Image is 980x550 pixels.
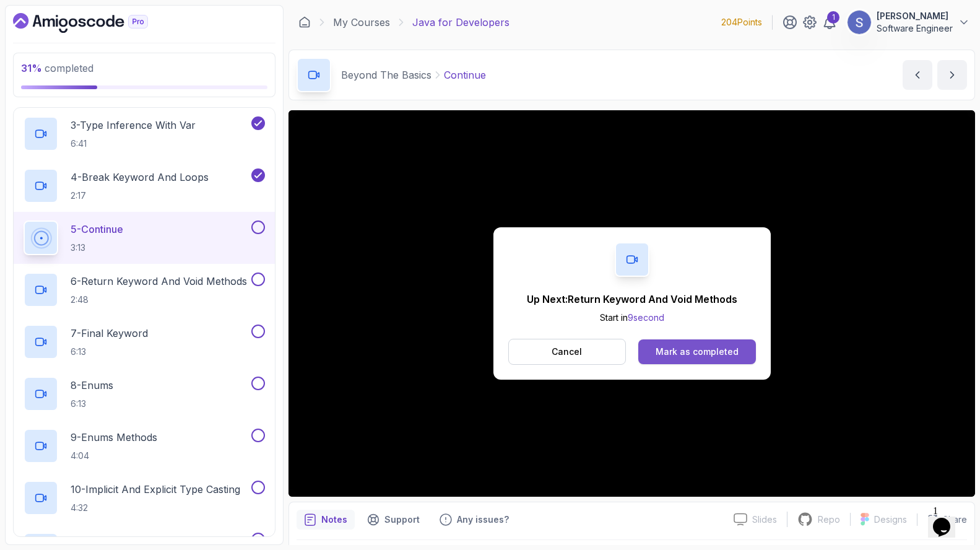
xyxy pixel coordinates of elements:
p: Support [384,513,420,526]
button: next content [937,60,967,90]
p: 8 - Enums [71,378,113,393]
button: 7-Final Keyword6:13 [24,325,265,359]
p: 7 - Final Keyword [71,326,148,341]
p: 3 - Type Inference With Var [71,118,196,133]
p: Software Engineer [877,22,953,35]
button: 5-Continue3:13 [24,220,265,255]
span: completed [21,62,93,74]
button: previous content [903,60,932,90]
p: 2:17 [71,190,209,202]
span: 9 second [628,312,664,323]
button: Support button [360,510,427,530]
a: My Courses [333,15,390,30]
iframe: 5 - Continue [288,110,975,497]
p: [PERSON_NAME] [877,10,953,22]
button: Feedback button [432,510,516,530]
span: 31 % [21,62,42,74]
button: 3-Type Inference With Var6:41 [24,116,265,151]
p: 9 - Enums Methods [71,430,157,445]
p: 11 - Global And Local Variables [71,534,210,549]
button: 10-Implicit And Explicit Type Casting4:32 [24,481,265,515]
p: 5 - Continue [71,222,123,237]
a: 1 [822,15,837,30]
p: Java for Developers [412,15,510,30]
p: 3:13 [71,242,123,254]
button: notes button [297,510,355,530]
a: Dashboard [13,13,176,33]
button: 9-Enums Methods4:04 [24,429,265,463]
button: 6-Return Keyword And Void Methods2:48 [24,273,265,307]
p: Slides [752,513,777,526]
p: 6:13 [71,346,148,358]
div: Mark as completed [656,346,739,358]
button: Cancel [508,339,627,365]
p: 6:41 [71,137,196,150]
div: 1 [827,11,839,24]
p: Start in [527,312,737,324]
button: Share [917,513,967,526]
button: 4-Break Keyword And Loops2:17 [24,168,265,203]
p: 4:32 [71,502,240,514]
p: Any issues? [457,513,509,526]
p: 6:13 [71,398,113,410]
button: 8-Enums6:13 [24,377,265,411]
a: Dashboard [298,16,311,28]
button: Mark as completed [638,339,755,364]
p: Notes [321,513,347,526]
p: 10 - Implicit And Explicit Type Casting [71,482,240,497]
p: Continue [444,68,486,82]
p: Repo [818,513,840,526]
p: 4 - Break Keyword And Loops [71,170,209,185]
p: 4:04 [71,450,157,462]
p: 204 Points [721,16,762,28]
p: 6 - Return Keyword And Void Methods [71,274,247,289]
iframe: chat widget [928,500,968,538]
p: Beyond The Basics [341,68,431,82]
p: Designs [874,513,907,526]
p: Cancel [552,346,582,358]
img: user profile image [848,11,871,34]
p: 2:48 [71,294,247,306]
p: Up Next: Return Keyword And Void Methods [527,292,737,307]
button: user profile image[PERSON_NAME]Software Engineer [847,10,970,35]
